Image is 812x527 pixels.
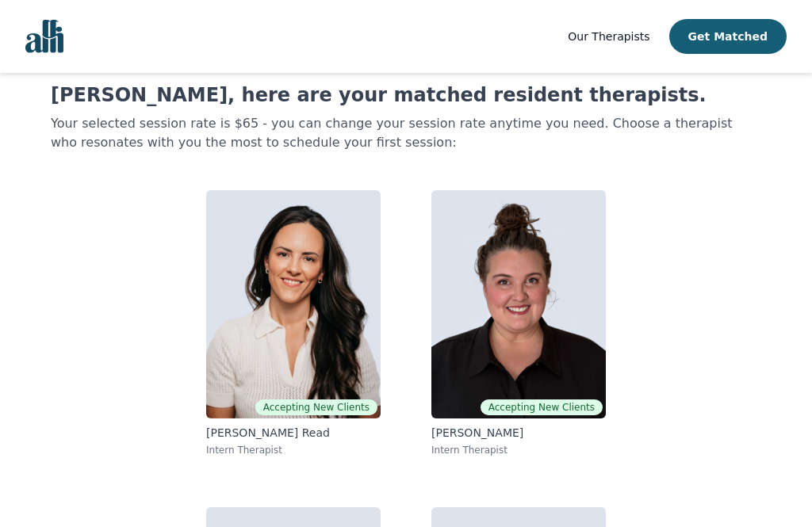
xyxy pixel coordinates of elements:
span: Accepting New Clients [255,399,377,415]
p: [PERSON_NAME] Read [206,425,381,441]
button: Get Matched [669,19,787,54]
h1: [PERSON_NAME], here are your matched resident therapists. [51,82,761,108]
span: Our Therapists [568,30,649,43]
img: alli logo [25,20,63,53]
img: Kerri Read [206,190,381,418]
p: [PERSON_NAME] [431,425,606,441]
p: Intern Therapist [431,444,606,456]
span: Accepting New Clients [481,399,603,415]
p: Your selected session rate is $65 - you can change your session rate anytime you need. Choose a t... [51,114,761,152]
img: Janelle Rushton [431,190,606,418]
a: Kerri ReadAccepting New Clients[PERSON_NAME] ReadIntern Therapist [193,178,393,469]
p: Intern Therapist [206,444,381,456]
a: Janelle RushtonAccepting New Clients[PERSON_NAME]Intern Therapist [419,178,619,469]
a: Our Therapists [568,27,649,46]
